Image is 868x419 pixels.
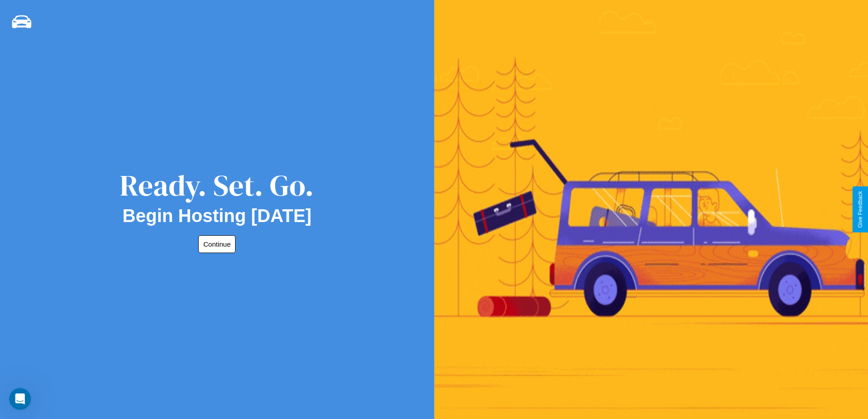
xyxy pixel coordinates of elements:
[123,206,312,226] h2: Begin Hosting [DATE]
[120,165,314,206] div: Ready. Set. Go.
[9,388,31,410] iframe: Intercom live chat
[857,191,863,228] div: Give Feedback
[198,235,236,253] button: Continue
